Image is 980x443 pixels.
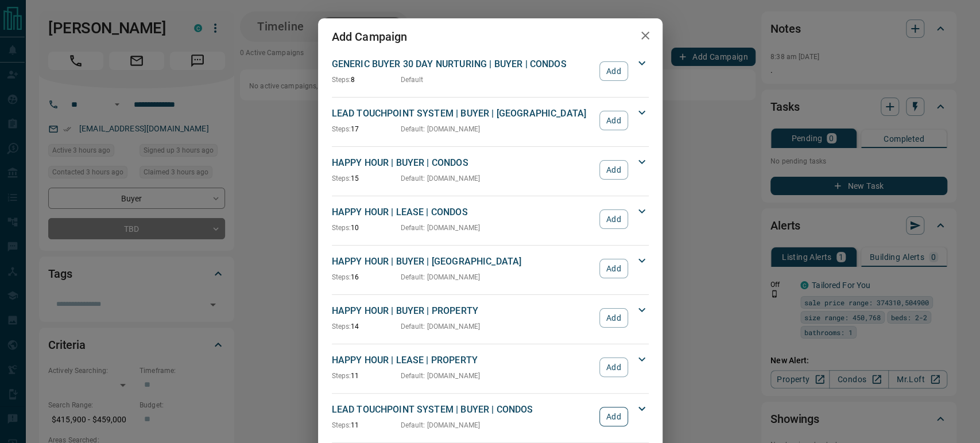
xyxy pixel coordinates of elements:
p: Default : [DOMAIN_NAME] [401,173,481,184]
span: Steps: [332,125,351,133]
button: Add [599,407,627,426]
p: Default : [DOMAIN_NAME] [401,371,481,381]
p: LEAD TOUCHPOINT SYSTEM | BUYER | CONDOS [332,403,594,417]
p: Default : [DOMAIN_NAME] [401,321,481,332]
p: Default : [DOMAIN_NAME] [401,272,481,282]
p: Default [401,75,424,85]
p: 11 [332,420,401,430]
span: Steps: [332,273,351,281]
div: GENERIC BUYER 30 DAY NURTURING | BUYER | CONDOSSteps:8DefaultAdd [332,55,649,87]
div: HAPPY HOUR | BUYER | PROPERTYSteps:14Default: [DOMAIN_NAME]Add [332,302,649,334]
div: LEAD TOUCHPOINT SYSTEM | BUYER | [GEOGRAPHIC_DATA]Steps:17Default: [DOMAIN_NAME]Add [332,104,649,137]
p: LEAD TOUCHPOINT SYSTEM | BUYER | [GEOGRAPHIC_DATA] [332,107,594,121]
p: 10 [332,223,401,233]
button: Add [599,209,627,229]
span: Steps: [332,421,351,429]
span: Steps: [332,76,351,84]
p: Default : [DOMAIN_NAME] [401,420,481,430]
p: GENERIC BUYER 30 DAY NURTURING | BUYER | CONDOS [332,57,594,71]
button: Add [599,111,627,130]
p: 17 [332,124,401,134]
button: Add [599,308,627,328]
div: HAPPY HOUR | BUYER | CONDOSSteps:15Default: [DOMAIN_NAME]Add [332,154,649,186]
span: Steps: [332,174,351,182]
p: 8 [332,75,401,85]
button: Add [599,357,627,377]
button: Add [599,259,627,278]
p: HAPPY HOUR | BUYER | CONDOS [332,156,594,170]
p: Default : [DOMAIN_NAME] [401,223,481,233]
div: HAPPY HOUR | LEASE | CONDOSSteps:10Default: [DOMAIN_NAME]Add [332,203,649,235]
span: Steps: [332,224,351,232]
p: Default : [DOMAIN_NAME] [401,124,481,134]
p: 11 [332,371,401,381]
p: HAPPY HOUR | BUYER | PROPERTY [332,304,594,318]
p: 16 [332,272,401,282]
span: Steps: [332,322,351,331]
div: HAPPY HOUR | LEASE | PROPERTYSteps:11Default: [DOMAIN_NAME]Add [332,351,649,383]
p: HAPPY HOUR | LEASE | CONDOS [332,205,594,219]
h2: Add Campaign [318,18,421,55]
p: HAPPY HOUR | LEASE | PROPERTY [332,353,594,367]
p: 15 [332,173,401,184]
p: 14 [332,321,401,332]
span: Steps: [332,372,351,380]
button: Add [599,160,627,180]
div: HAPPY HOUR | BUYER | [GEOGRAPHIC_DATA]Steps:16Default: [DOMAIN_NAME]Add [332,252,649,285]
p: HAPPY HOUR | BUYER | [GEOGRAPHIC_DATA] [332,255,594,269]
button: Add [599,61,627,81]
div: LEAD TOUCHPOINT SYSTEM | BUYER | CONDOSSteps:11Default: [DOMAIN_NAME]Add [332,401,649,433]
